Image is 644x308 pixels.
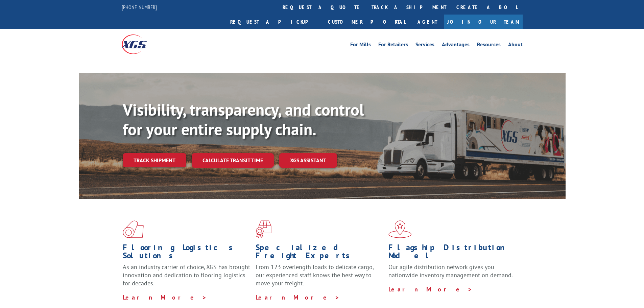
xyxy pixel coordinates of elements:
[415,42,434,49] a: Services
[323,15,411,29] a: Customer Portal
[123,263,250,287] span: As an industry carrier of choice, XGS has brought innovation and dedication to flooring logistics...
[388,263,513,279] span: Our agile distribution network gives you nationwide inventory management on demand.
[192,153,274,168] a: Calculate transit time
[123,153,186,167] a: Track shipment
[411,15,444,29] a: Agent
[508,42,523,49] a: About
[388,220,412,238] img: xgs-icon-flagship-distribution-model-red
[477,42,501,49] a: Resources
[442,42,470,49] a: Advantages
[388,243,516,263] h1: Flagship Distribution Model
[225,15,323,29] a: Request a pickup
[256,293,340,301] a: Learn More >
[378,42,408,49] a: For Retailers
[256,263,383,293] p: From 123 overlength loads to delicate cargo, our experienced staff knows the best way to move you...
[123,243,251,263] h1: Flooring Logistics Solutions
[256,220,271,238] img: xgs-icon-focused-on-flooring-red
[123,293,207,301] a: Learn More >
[444,15,523,29] a: Join Our Team
[279,153,337,168] a: XGS ASSISTANT
[122,4,157,10] a: [PHONE_NUMBER]
[123,220,144,238] img: xgs-icon-total-supply-chain-intelligence-red
[350,42,371,49] a: For Mills
[256,243,383,263] h1: Specialized Freight Experts
[388,285,473,293] a: Learn More >
[123,99,364,140] b: Visibility, transparency, and control for your entire supply chain.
